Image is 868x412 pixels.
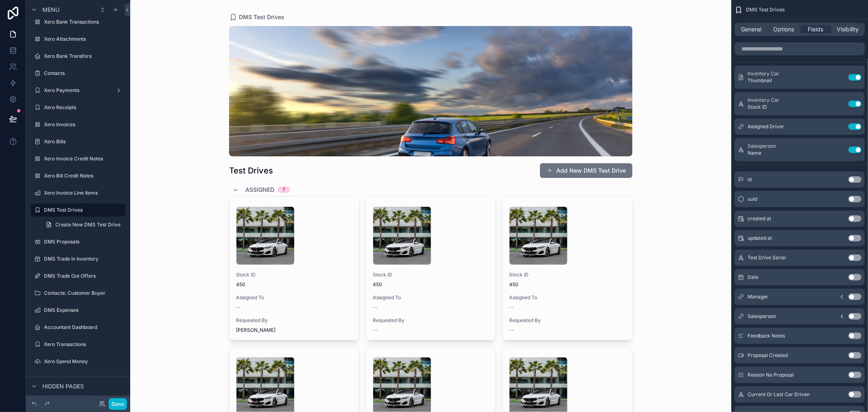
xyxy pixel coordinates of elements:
span: Name [748,150,776,156]
a: Xero Bills [31,135,125,148]
a: Xero Spend Money [31,355,125,368]
a: Xero Receipts [31,101,125,114]
a: Xero Receive Money [31,372,125,385]
span: Inventory Car [748,70,779,77]
span: Options [773,25,794,33]
a: DMS Test Drives [31,204,125,217]
span: Reason No Proposal [748,372,794,378]
span: Current Or Last Car Driven [748,391,810,398]
span: Thumbnail [748,77,779,84]
label: DMS Expenses [44,307,124,313]
label: DMS Trade Out Offers [44,273,124,279]
label: Xero Payments [44,87,112,94]
span: Menu [42,6,59,14]
label: Xero Receive Money [44,375,124,382]
a: DMS Trade In Inventory [31,252,125,265]
span: created at [748,215,771,222]
span: Create New DMS Test Drive [55,221,120,228]
span: uuid [748,196,757,202]
span: Stock ID [748,104,779,110]
a: Xero Invoice Line Items [31,186,125,199]
a: Xero Payments [31,84,125,97]
span: updated at [748,235,772,241]
span: Visibility [837,25,859,33]
label: Accountant Dashboard [44,324,124,331]
span: General [741,25,762,33]
span: DMS Test Drives [746,7,785,13]
span: Feedback Notes [748,333,785,339]
span: Hidden pages [42,382,84,390]
a: Xero Invoice Credit Notes [31,152,125,165]
label: DMS Proposals [44,239,124,245]
a: Xero Attachments [31,33,125,46]
label: Xero Bank Transfers [44,53,124,59]
label: Xero Attachments [44,36,124,42]
span: Date [748,274,759,281]
label: Contacts: Customer Buyer [44,290,124,296]
label: Xero Invoices [44,121,124,128]
span: Assigned Driver [748,123,784,130]
label: Xero Spend Money [44,358,124,365]
span: Fields [808,25,824,33]
a: Contacts [31,67,125,80]
label: Xero Receipts [44,104,124,111]
a: DMS Trade Out Offers [31,270,125,283]
span: id [748,176,752,183]
a: Create New DMS Test Drive [41,218,125,231]
label: Xero Bill Credit Notes [44,173,124,179]
a: DMS Expenses [31,304,125,317]
button: Done [109,398,127,410]
a: Xero Bank Transfers [31,50,125,63]
label: Xero Bank Transactions [44,19,124,25]
label: Xero Invoice Credit Notes [44,156,124,162]
label: Contacts [44,70,124,77]
span: Manager [748,294,768,300]
a: Xero Bank Transactions [31,15,125,28]
a: Xero Invoices [31,118,125,131]
label: DMS Test Drives [44,207,120,213]
span: Test Drive Serial [748,254,786,261]
label: Xero Invoice Line Items [44,190,124,196]
span: Inventory Car [748,97,779,103]
a: Xero Bill Credit Notes [31,169,125,182]
a: Contacts: Customer Buyer [31,287,125,300]
span: Salesperson [748,313,776,320]
a: Xero Transactions [31,338,125,351]
a: Accountant Dashboard [31,321,125,334]
label: Xero Transactions [44,341,124,348]
span: Salesperson [748,143,776,149]
label: Xero Bills [44,138,124,145]
label: DMS Trade In Inventory [44,256,124,262]
a: DMS Proposals [31,235,125,248]
span: Proposal Created [748,352,788,359]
